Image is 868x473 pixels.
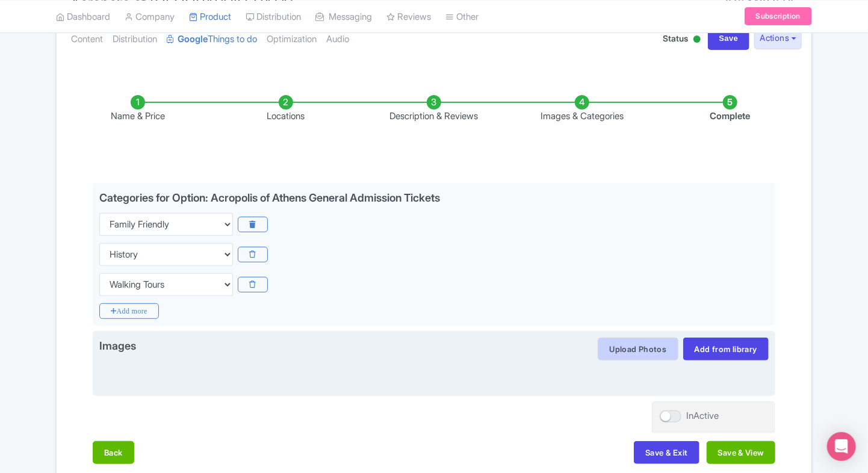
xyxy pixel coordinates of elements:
[267,20,317,58] a: Optimization
[827,432,856,461] div: Open Intercom Messenger
[663,32,689,45] span: Status
[326,20,349,58] a: Audio
[99,303,159,319] i: Add more
[754,27,802,49] button: Actions
[99,338,136,357] span: Images
[99,191,440,204] div: Categories for Option: Acropolis of Athens General Admission Tickets
[167,20,257,58] a: GoogleThings to do
[656,95,804,123] li: Complete
[113,20,157,58] a: Distribution
[360,95,508,123] li: Description & Reviews
[178,32,208,46] strong: Google
[686,409,719,423] div: InActive
[71,20,103,58] a: Content
[508,95,656,123] li: Images & Categories
[708,27,750,50] input: Save
[691,31,703,49] div: Active
[598,338,678,360] button: Upload Photos
[683,338,769,360] a: Add from library
[64,95,212,123] li: Name & Price
[707,441,775,464] button: Save & View
[745,7,812,25] a: Subscription
[212,95,360,123] li: Locations
[93,441,134,464] button: Back
[634,441,699,464] button: Save & Exit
